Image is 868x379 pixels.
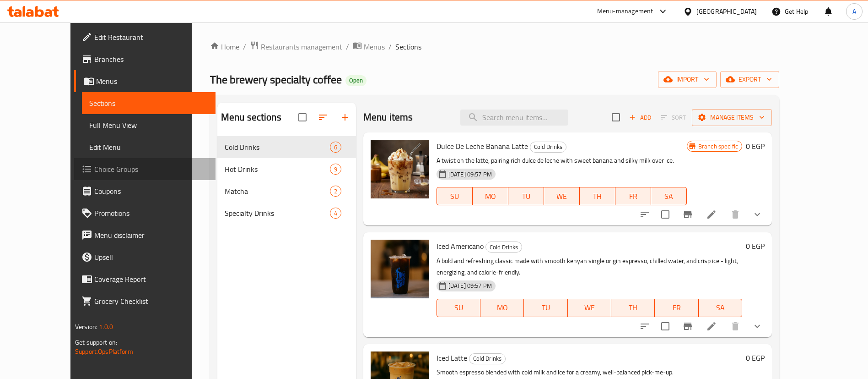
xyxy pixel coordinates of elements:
[330,164,341,175] div: items
[699,112,765,123] span: Manage items
[441,190,469,203] span: SU
[345,77,367,84] span: Open
[74,48,216,70] a: Branches
[74,268,216,290] a: Coverage Report
[437,139,528,153] span: Dulce De Leche Banana Latte
[437,299,480,317] button: SU
[94,164,208,175] span: Choice Groups
[225,164,330,175] span: Hot Drinks
[606,108,625,127] span: Select section
[720,71,779,88] button: export
[346,41,349,52] li: /
[460,110,568,126] input: search
[330,187,341,196] span: 2
[441,301,477,314] span: SU
[330,209,341,218] span: 4
[485,242,522,253] div: Cold Drinks
[746,315,768,337] button: show more
[75,336,117,348] span: Get support on:
[658,301,695,314] span: FR
[243,41,246,52] li: /
[699,299,742,317] button: SA
[746,240,765,253] h6: 0 EGP
[724,203,746,225] button: delete
[651,187,687,205] button: SA
[615,301,651,314] span: TH
[82,92,216,114] a: Sections
[74,246,216,268] a: Upsell
[746,140,765,153] h6: 0 EGP
[625,110,655,125] button: Add
[75,346,133,357] a: Support.OpsPlatform
[99,321,113,333] span: 1.0.0
[94,54,208,65] span: Branches
[437,351,467,365] span: Iced Latte
[625,110,655,125] span: Add item
[94,274,208,285] span: Coverage Report
[353,41,385,53] a: Menus
[388,41,392,52] li: /
[210,41,779,53] nav: breadcrumb
[692,109,772,126] button: Manage items
[210,41,239,52] a: Home
[530,142,566,152] span: Cold Drinks
[94,32,208,43] span: Edit Restaurant
[82,114,216,136] a: Full Menu View
[752,209,763,220] svg: Show Choices
[615,187,651,205] button: FR
[658,71,717,88] button: import
[512,190,540,203] span: TU
[852,6,856,16] span: A
[696,6,757,16] div: [GEOGRAPHIC_DATA]
[677,315,699,337] button: Branch-specific-item
[225,186,330,197] span: Matcha
[74,158,216,180] a: Choice Groups
[445,170,496,179] span: [DATE] 09:57 PM
[437,367,742,378] p: Smooth espresso blended with cold milk and ice for a creamy, well-balanced pick-me-up.
[437,187,473,205] button: SU
[476,190,505,203] span: MO
[330,143,341,152] span: 6
[437,239,484,253] span: Iced Americano
[728,74,772,85] span: export
[75,321,97,333] span: Version:
[437,155,687,166] p: A twist on the latte, pairing rich dulce de leche with sweet banana and silky milk over ice.
[94,296,208,307] span: Grocery Checklist
[225,142,330,153] div: Cold Drinks
[469,353,506,364] div: Cold Drinks
[677,203,699,225] button: Branch-specific-item
[628,112,652,123] span: Add
[634,203,656,225] button: sort-choices
[530,142,566,153] div: Cold Drinks
[656,317,675,336] span: Select to update
[89,142,208,153] span: Edit Menu
[217,180,356,202] div: Matcha2
[96,76,208,87] span: Menus
[312,106,334,128] span: Sort sections
[597,6,653,17] div: Menu-management
[330,165,341,174] span: 9
[544,187,580,205] button: WE
[571,301,608,314] span: WE
[665,74,709,85] span: import
[508,187,544,205] button: TU
[752,321,763,332] svg: Show Choices
[74,70,216,92] a: Menus
[611,299,655,317] button: TH
[437,255,742,278] p: A bold and refreshing classic made with smooth kenyan single origin espresso, chilled water, and ...
[94,230,208,241] span: Menu disclaimer
[706,321,717,332] a: Edit menu item
[261,41,342,52] span: Restaurants management
[217,132,356,228] nav: Menu sections
[74,224,216,246] a: Menu disclaimer
[89,120,208,131] span: Full Menu View
[74,180,216,202] a: Coupons
[484,301,520,314] span: MO
[94,208,208,219] span: Promotions
[334,106,356,128] button: Add section
[746,352,765,364] h6: 0 EGP
[225,208,330,219] span: Specialty Drinks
